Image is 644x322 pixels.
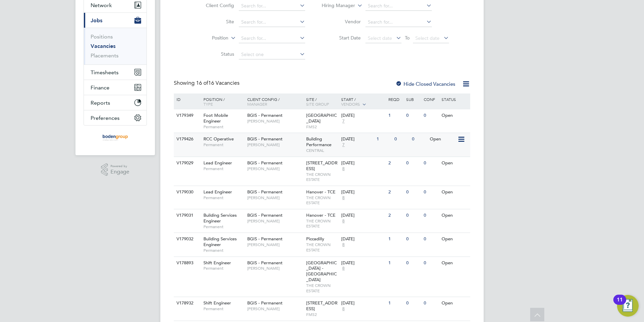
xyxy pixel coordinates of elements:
[203,248,244,253] span: Permanent
[91,52,119,59] a: Placements
[195,51,234,57] label: Status
[175,186,198,198] div: V179030
[174,80,241,87] div: Showing
[410,133,428,145] div: 0
[306,212,335,218] span: Hanover - TCE
[84,132,147,143] a: Go to home page
[387,93,404,105] div: Reqd
[175,109,198,122] div: V179349
[422,186,440,198] div: 0
[84,28,147,64] div: Jobs
[195,19,234,25] label: Site
[84,65,147,80] button: Timesheets
[247,242,303,247] span: [PERSON_NAME]
[422,93,440,105] div: Conf
[306,242,338,252] span: THE CROWN ESTATE
[395,81,455,87] label: Hide Closed Vacancies
[246,93,304,110] div: Client Config /
[239,50,305,59] input: Select one
[341,101,360,107] span: Vendors
[247,118,303,124] span: [PERSON_NAME]
[322,19,361,25] label: Vendor
[340,93,387,110] div: Start /
[175,93,198,105] div: ID
[341,118,346,124] span: 7
[203,112,228,124] span: Foot Mobile Engineer
[195,2,234,8] label: Client Config
[405,93,422,105] div: Sub
[405,209,422,222] div: 0
[422,157,440,169] div: 0
[203,195,244,200] span: Permanent
[341,142,346,148] span: 7
[203,101,213,107] span: Type
[306,160,337,171] span: [STREET_ADDRESS]
[341,236,385,242] div: [DATE]
[247,136,283,142] span: BGIS - Permanent
[247,236,283,242] span: BGIS - Permanent
[365,1,432,11] input: Search for...
[304,93,340,110] div: Site /
[440,233,469,245] div: Open
[91,43,116,49] a: Vacancies
[91,115,120,121] span: Preferences
[306,148,338,153] span: CENTRAL
[341,242,346,248] span: 8
[393,133,410,145] div: 0
[405,186,422,198] div: 0
[415,35,440,41] span: Select date
[387,209,404,222] div: 2
[440,297,469,310] div: Open
[91,2,112,8] span: Network
[341,189,385,195] div: [DATE]
[341,160,385,166] div: [DATE]
[341,266,346,271] span: 8
[196,80,239,86] span: 16 Vacancies
[422,109,440,122] div: 0
[247,266,303,271] span: [PERSON_NAME]
[91,17,102,24] span: Jobs
[175,157,198,169] div: V179029
[405,157,422,169] div: 0
[306,218,338,229] span: THE CROWN ESTATE
[190,35,228,42] label: Position
[110,169,129,175] span: Engage
[440,257,469,269] div: Open
[341,260,385,266] div: [DATE]
[239,1,305,11] input: Search for...
[84,13,147,28] button: Jobs
[306,172,338,182] span: THE CROWN ESTATE
[306,101,329,107] span: Site Group
[247,218,303,224] span: [PERSON_NAME]
[405,109,422,122] div: 0
[247,142,303,147] span: [PERSON_NAME]
[617,300,623,308] div: 11
[375,133,392,145] div: 1
[101,163,130,176] a: Powered byEngage
[100,132,130,143] img: boden-group-logo-retina.png
[203,160,232,166] span: Lead Engineer
[422,257,440,269] div: 0
[247,260,283,266] span: BGIS - Permanent
[306,136,331,147] span: Building Performance
[84,110,147,125] button: Preferences
[405,233,422,245] div: 0
[239,34,305,43] input: Search for...
[306,312,338,317] span: FMS2
[306,124,338,130] span: FMS2
[91,84,109,91] span: Finance
[387,233,404,245] div: 1
[84,95,147,110] button: Reports
[203,300,231,306] span: Shift Engineer
[306,236,324,242] span: Piccadilly
[175,233,198,245] div: V179032
[422,233,440,245] div: 0
[422,209,440,222] div: 0
[247,306,303,312] span: [PERSON_NAME]
[91,33,113,40] a: Positions
[405,297,422,310] div: 0
[203,166,244,171] span: Permanent
[341,113,385,118] div: [DATE]
[247,212,283,218] span: BGIS - Permanent
[175,133,198,145] div: V179426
